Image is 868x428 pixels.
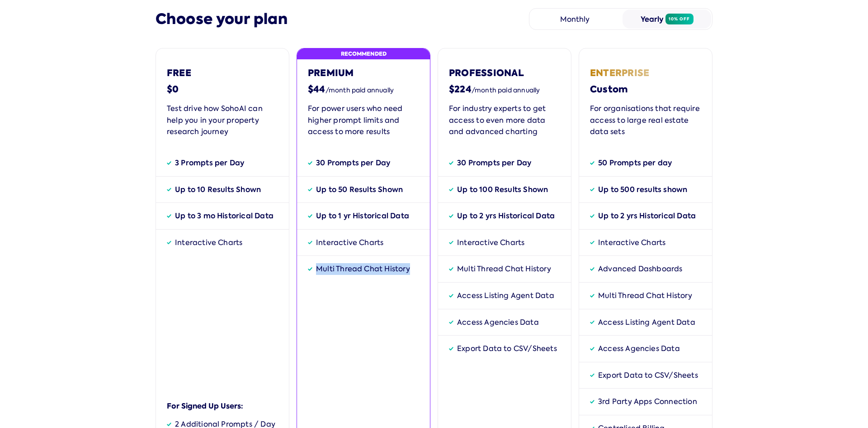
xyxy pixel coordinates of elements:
div: For organisations that require access to large real estate data sets [590,103,701,139]
img: Tick Icon [590,370,594,381]
div: Premium [308,67,419,79]
div: Up to 500 results shown [598,184,687,196]
div: Access Listing Agent Data [598,317,695,328]
div: $44 [308,83,419,96]
img: Tick Icon [449,317,453,328]
img: Tick Icon [308,184,312,196]
div: Yearly [623,10,711,29]
img: Tick Icon [590,396,594,408]
div: Up to 2 yrs Historical Data [457,210,555,222]
div: Interactive Charts [457,237,524,249]
img: Tick Icon [590,343,594,355]
img: Tick Icon [590,237,594,249]
img: Tick Icon [590,290,594,302]
div: Access Agencies Data [598,343,680,355]
div: Choose your plan [156,9,288,29]
div: Up to 10 Results Shown [175,184,261,196]
div: Interactive Charts [175,237,242,249]
div: Up to 100 Results Shown [457,184,548,196]
img: Tick Icon [308,263,312,275]
div: Test drive how SohoAI can help you in your property research journey [167,103,278,139]
div: Export Data to CSV/Sheets [598,370,698,381]
div: 30 Prompts per Day [316,157,390,169]
div: For Signed Up Users: [167,401,278,411]
div: For industry experts to get access to even more data and advanced charting [449,103,560,139]
span: 10% off [665,14,693,24]
div: 30 Prompts per Day [457,157,531,169]
div: 3rd Party Apps Connection [598,396,697,408]
span: /month paid annually [325,86,394,94]
div: Export Data to CSV/Sheets [457,343,557,355]
img: Tick Icon [449,237,453,249]
img: Tick Icon [590,317,594,328]
div: Interactive Charts [598,237,665,249]
div: Up to 50 Results Shown [316,184,403,196]
img: Tick Icon [449,157,453,169]
img: Tick Icon [167,210,171,222]
div: Up to 1 yr Historical Data [316,210,409,222]
div: Access Listing Agent Data [457,290,554,302]
div: Multi Thread Chat History [598,290,692,302]
div: Advanced Dashboards [598,263,683,275]
img: Tick Icon [167,237,171,249]
div: Enterprise [590,67,701,79]
img: Tick Icon [167,157,171,169]
img: Tick Icon [308,210,312,222]
img: Tick Icon [308,157,312,169]
img: Tick Icon [449,184,453,196]
img: Tick Icon [449,290,453,302]
div: Multi Thread Chat History [316,263,410,275]
div: Access Agencies Data [457,317,539,328]
img: Tick Icon [308,237,312,249]
div: Recommended [297,48,430,59]
img: Tick Icon [590,157,594,169]
img: Tick Icon [590,184,594,196]
div: Custom [590,83,701,96]
div: Multi Thread Chat History [457,263,551,275]
img: Tick Icon [449,263,453,275]
span: /month paid annually [472,86,540,94]
img: Tick Icon [590,210,594,222]
div: Interactive Charts [316,237,383,249]
div: $0 [167,83,278,96]
div: Up to 2 yrs Historical Data [598,210,696,222]
div: 50 Prompts per day [598,157,672,169]
div: Up to 3 mo Historical Data [175,210,274,222]
img: Tick Icon [449,343,453,355]
img: Tick Icon [590,263,594,275]
div: Monthly [530,10,619,29]
div: Professional [449,67,560,79]
div: For power users who need higher prompt limits and access to more results [308,103,419,139]
div: 3 Prompts per Day [175,157,244,169]
div: Free [167,67,278,79]
img: Tick Icon [167,184,171,196]
img: Tick Icon [449,210,453,222]
div: $224 [449,83,560,96]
